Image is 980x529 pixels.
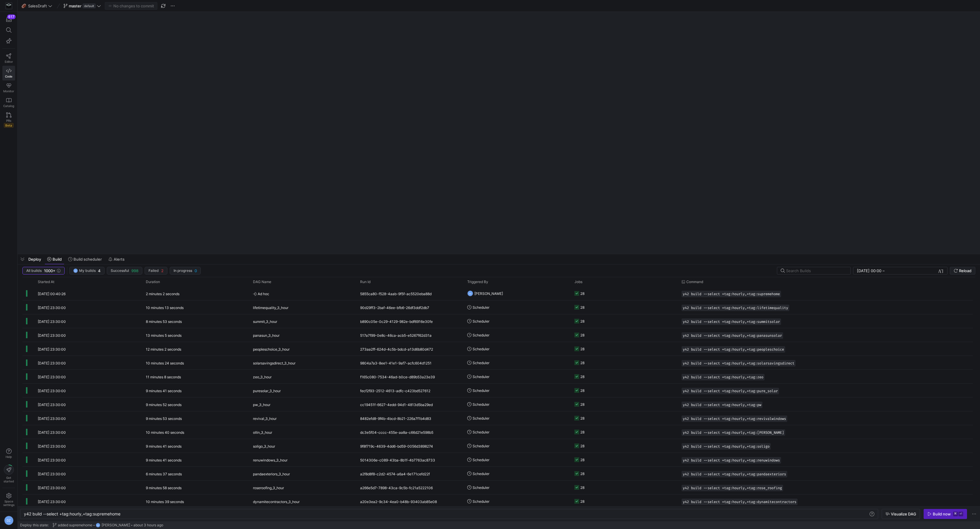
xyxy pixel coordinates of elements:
[357,356,464,369] div: 9804a7a3-8ee1-41e1-9af7-acfc604d1251
[53,257,62,262] span: Build
[38,389,66,393] span: [DATE] 23:30:00
[6,119,11,122] span: PRs
[106,254,127,264] button: Alerts
[146,280,160,284] span: Duration
[38,347,66,351] span: [DATE] 23:30:00
[950,267,975,275] button: Reload
[580,439,584,453] div: 28
[253,439,275,453] span: soligo_3_hour
[131,268,138,273] span: 998
[357,453,464,466] div: 5014306e-c089-43ba-8b1f-4b7763ac8733
[253,280,271,284] span: DAG Name
[883,268,885,273] span: –
[253,315,277,328] span: summit_3_hour
[38,375,66,379] span: [DATE] 23:30:00
[467,280,488,284] span: Triggered By
[683,375,763,379] span: y42 build --select +tag:hourly,+tag:zeo
[886,268,925,273] input: End datetime
[22,384,973,397] div: Press SPACE to select this row.
[683,361,794,365] span: y42 build --select +tag:hourly,+tag:solarsavingsdirect
[22,267,65,275] button: All builds1000+
[146,305,184,310] y42-duration: 10 minutes 13 seconds
[38,472,66,476] span: [DATE] 23:30:00
[473,453,489,467] span: Scheduler
[170,267,201,275] button: In progress0
[467,290,473,296] div: DZ
[357,287,464,300] div: 5855ca80-f528-4aab-9f5f-ac5520eba88d
[253,481,284,495] span: roseroofing_3_hour
[38,444,66,448] span: [DATE] 23:30:00
[253,370,272,384] span: zeo_3_hour
[580,314,584,328] div: 28
[146,389,182,393] y42-duration: 9 minutes 41 seconds
[22,4,26,8] span: 🏈
[253,328,280,342] span: panasun_3_hour
[6,3,12,9] img: https://storage.googleapis.com/y42-prod-data-exchange/images/Yf2Qvegn13xqq0DljGMI0l8d5Zqtiw36EXr8...
[253,398,270,412] span: pw_3_hour
[683,486,782,490] span: y42 build --select +tag:hourly,+tag:rose_roofing
[146,402,182,407] y42-duration: 9 minutes 52 seconds
[2,14,15,25] button: 617
[357,494,464,508] div: a20e3ea2-9c34-4ea0-b48b-93403ab85e08
[253,453,288,467] span: renuwindows_3_hour
[7,14,16,19] div: 617
[473,467,489,481] span: Scheduler
[253,495,300,509] span: dynamitecontractors_3_hour
[857,268,881,273] input: Start datetime
[4,123,14,128] span: Beta
[580,411,584,425] div: 28
[786,268,846,273] input: Search Builds
[580,397,584,411] div: 28
[5,75,12,78] span: Code
[683,472,786,476] span: y42 build --select +tag:hourly,+tag:pandaexteriors
[473,314,489,328] span: Scheduler
[96,523,100,528] div: DZ
[357,328,464,342] div: 517a7f99-0e8c-46ca-acb5-e5267f62d31a
[38,333,66,338] span: [DATE] 23:30:00
[253,342,290,356] span: peopleschoice_3_hour
[38,319,66,324] span: [DATE] 23:30:00
[580,384,584,397] div: 28
[114,257,125,262] span: Alerts
[3,500,14,507] span: Space settings
[145,267,167,275] button: Failed2
[22,328,973,342] div: Press SPACE to select this row.
[473,494,489,508] span: Scheduler
[44,268,55,273] span: 1000+
[2,110,15,130] a: PRsBeta
[473,439,489,453] span: Scheduler
[22,439,973,453] div: Press SPACE to select this row.
[38,500,66,504] span: [DATE] 23:30:00
[580,425,584,439] div: 28
[683,431,784,435] span: y42 build --select +tag:hourly,+tag:[PERSON_NAME]
[22,287,973,300] div: Press SPACE to select this row.
[683,389,778,393] span: y42 build --select +tag:hourly,+tag:pure_solar
[473,384,489,397] span: Scheduler
[357,411,464,425] div: 8482efd8-9f4b-4bcd-8b21-226a7f1b4d83
[580,370,584,384] div: 28
[22,425,973,439] div: Press SPACE to select this row.
[45,254,64,264] button: Build
[195,268,197,273] span: 0
[174,269,192,273] span: In progress
[146,416,182,421] y42-duration: 9 minutes 53 seconds
[22,494,973,508] div: Press SPACE to select this row.
[357,314,464,328] div: b890c05e-0c29-4129-982e-bdf6916e30fe
[38,402,66,407] span: [DATE] 23:30:00
[24,511,120,516] span: y42 build --select +tag:hourly,+tag:supremehome
[959,268,971,273] span: Reload
[2,80,15,95] a: Monitor
[2,514,15,527] button: DZ
[66,254,104,264] button: Build scheduler
[473,328,489,342] span: Scheduler
[38,458,66,462] span: [DATE] 23:30:00
[22,356,973,370] div: Press SPACE to select this row.
[357,342,464,356] div: 273aa2ff-624d-4c5b-bdcd-a13d6b80d472
[473,370,489,384] span: Scheduler
[473,425,489,439] span: Scheduler
[69,4,81,8] span: master
[2,490,15,509] a: Spacesettings
[357,425,464,439] div: dc3e5f04-cccc-455e-aa8a-c66d21e598b5
[28,257,41,262] span: Deploy
[161,268,164,273] span: 2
